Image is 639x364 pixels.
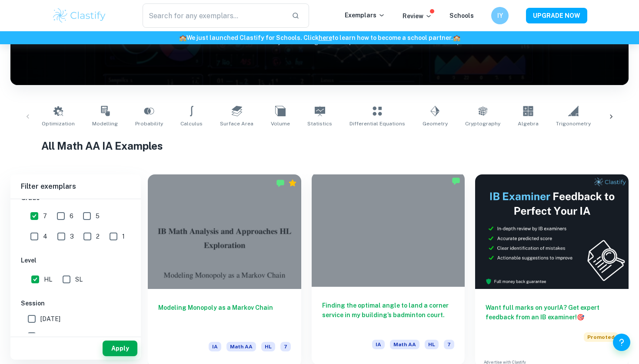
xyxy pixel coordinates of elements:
span: 6 [70,211,73,221]
span: Modelling [92,120,118,128]
span: Statistics [307,120,332,128]
span: SL [75,275,83,284]
span: Volume [271,120,290,128]
h6: Modeling Monopoly as a Markov Chain [158,303,291,331]
input: Search for any exemplars... [143,3,285,28]
span: 🏫 [179,34,186,41]
span: 7 [444,340,454,349]
span: HL [44,275,52,284]
span: Surface Area [220,120,253,128]
h6: IY [495,11,505,20]
span: 5 [96,211,100,221]
h6: Level [21,256,130,265]
div: Premium [288,179,297,187]
button: Help and Feedback [613,334,630,351]
h6: Finding the optimal angle to land a corner service in my building’s badminton court. [322,301,455,329]
span: Promoted [584,332,618,342]
img: Marked [452,177,460,185]
p: Exemplars [345,10,385,20]
span: 1 [122,232,125,241]
span: Trigonometry [556,120,591,128]
span: IA [209,342,221,351]
img: Clastify logo [52,7,107,24]
a: here [319,34,332,41]
span: Math AA [226,342,256,351]
span: HL [261,342,275,351]
span: 7 [280,342,291,351]
span: 7 [43,211,47,221]
img: Thumbnail [475,174,629,289]
h6: Filter exemplars [10,174,141,199]
span: [DATE] [40,314,60,324]
span: 🏫 [453,34,460,41]
p: Review [403,11,432,21]
h6: We just launched Clastify for Schools. Click to learn how to become a school partner. [2,33,637,43]
img: Marked [276,179,285,187]
span: 2 [96,232,100,241]
span: Differential Equations [349,120,405,128]
h6: Want full marks on your IA ? Get expert feedback from an IB examiner! [486,303,618,322]
span: Cryptography [465,120,500,128]
h1: All Math AA IA Examples [41,138,598,154]
span: 4 [43,232,47,241]
button: UPGRADE NOW [526,8,587,23]
span: Geometry [423,120,448,128]
span: Calculus [180,120,203,128]
span: Optimization [42,120,75,128]
button: IY [491,7,509,24]
span: Algebra [518,120,539,128]
span: May 2025 [40,331,68,341]
a: Schools [449,12,474,19]
span: 3 [70,232,74,241]
span: Probability [135,120,163,128]
span: 🎯 [577,314,584,321]
span: HL [425,340,439,349]
span: IA [372,340,385,349]
h6: Session [21,298,130,308]
button: Apply [103,341,137,356]
span: Math AA [390,340,419,349]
